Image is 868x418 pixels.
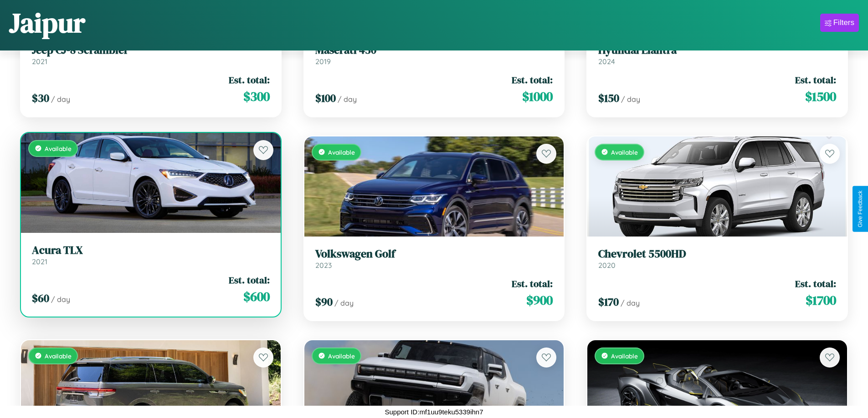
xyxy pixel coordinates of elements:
span: / day [51,295,70,304]
span: $ 170 [598,294,619,309]
span: 2021 [32,57,47,66]
span: $ 1700 [806,291,836,309]
h3: Acura TLX [32,244,270,257]
span: $ 600 [243,287,270,306]
a: Jeep CJ-8 Scrambler2021 [32,44,270,66]
span: Est. total: [512,73,553,86]
span: $ 90 [315,294,333,309]
h1: Jaipur [9,4,85,41]
span: / day [338,95,357,104]
span: 2021 [32,257,47,266]
a: Maserati 4302019 [315,44,553,66]
a: Acura TLX2021 [32,244,270,266]
span: $ 1000 [522,87,553,106]
h3: Chevrolet 5500HD [598,247,836,261]
span: Available [328,148,355,156]
span: Est. total: [229,73,270,86]
div: Give Feedback [857,191,863,227]
span: / day [621,95,640,104]
a: Volkswagen Golf2023 [315,247,553,270]
span: Available [611,352,638,360]
h3: Hyundai Elantra [598,44,836,57]
span: $ 60 [32,291,49,306]
button: Filters [820,14,859,32]
span: $ 300 [243,87,270,106]
span: $ 900 [526,291,553,309]
p: Support ID: mf1uu9teku5339ihn7 [385,406,483,418]
span: Available [45,145,72,152]
a: Chevrolet 5500HD2020 [598,247,836,270]
span: Est. total: [795,277,836,290]
span: Est. total: [512,277,553,290]
span: Est. total: [229,273,270,287]
span: $ 30 [32,91,49,106]
div: Filters [833,18,854,27]
span: $ 150 [598,91,619,106]
span: 2024 [598,57,615,66]
h3: Maserati 430 [315,44,553,57]
span: / day [51,95,70,104]
h3: Volkswagen Golf [315,247,553,261]
span: Available [328,352,355,360]
span: / day [334,298,354,307]
span: 2019 [315,57,331,66]
span: Available [611,148,638,156]
span: 2023 [315,261,332,270]
span: $ 100 [315,91,336,106]
span: Available [45,352,72,360]
a: Hyundai Elantra2024 [598,44,836,66]
span: $ 1500 [805,87,836,106]
h3: Jeep CJ-8 Scrambler [32,44,270,57]
span: 2020 [598,261,616,270]
span: / day [621,298,640,307]
span: Est. total: [795,73,836,86]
